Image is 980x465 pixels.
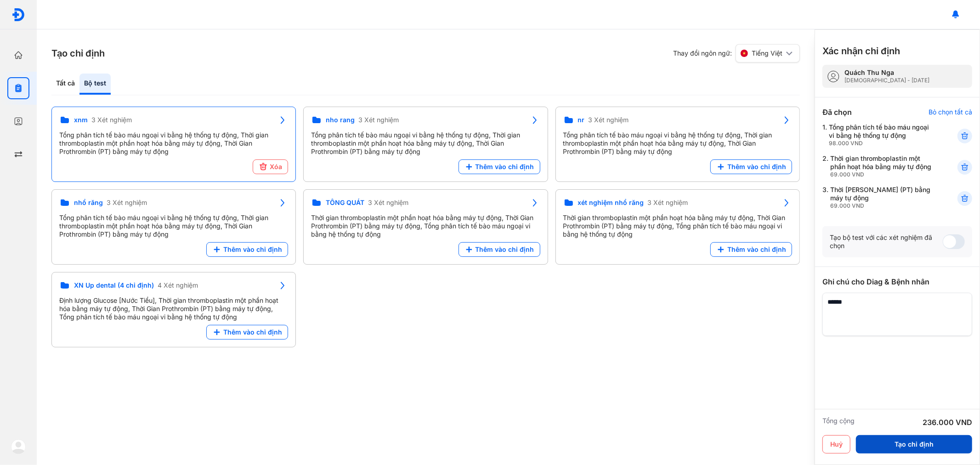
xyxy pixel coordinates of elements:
div: 2. [822,154,935,178]
button: Tạo chỉ định [856,435,972,454]
div: Tất cả [51,74,79,95]
span: nhổ răng [74,198,103,207]
div: Thời gian thromboplastin một phần hoạt hóa bằng máy tự động, Thời Gian Prothrombin (PT) bằng máy ... [563,214,792,238]
div: Đã chọn [822,107,852,118]
h3: Xác nhận chỉ định [822,45,900,57]
span: TỔNG QUÁT [326,198,364,207]
span: XN Up dental (4 chỉ định) [74,281,154,289]
div: 3. [822,186,935,210]
button: Huỷ [822,435,850,454]
span: Thêm vào chỉ định [727,245,786,254]
div: Thời gian thromboplastin một phần hoạt hóa bằng máy tự động [830,154,935,178]
div: 69.000 VND [830,171,935,178]
button: Thêm vào chỉ định [206,325,288,340]
div: 98.000 VND [829,140,935,147]
div: Bộ test [79,74,111,95]
div: Thời gian thromboplastin một phần hoạt hóa bằng máy tự động, Thời Gian Prothrombin (PT) bằng máy ... [311,214,540,238]
span: Xóa [270,163,282,171]
span: Tiếng Việt [752,49,782,57]
div: 236.000 VND [923,417,972,428]
span: Thêm vào chỉ định [727,163,786,171]
img: logo [11,8,25,22]
span: 3 Xét nghiệm [91,116,132,124]
span: 3 Xét nghiệm [107,198,147,207]
button: Thêm vào chỉ định [710,242,792,257]
div: Thời [PERSON_NAME] (PT) bằng máy tự động [830,186,935,210]
span: Thêm vào chỉ định [223,245,282,254]
span: 3 Xét nghiệm [589,116,629,124]
div: Tổng phân tích tế bào máu ngoại vi bằng hệ thống tự động, Thời gian thromboplastin một phần hoạt ... [311,131,540,156]
span: xnm [74,116,88,124]
button: Xóa [253,159,288,174]
button: Thêm vào chỉ định [206,242,288,257]
span: Thêm vào chỉ định [476,163,534,171]
div: Quách Thu Nga [844,68,929,77]
div: Thay đổi ngôn ngữ: [673,44,800,62]
div: 69.000 VND [830,202,935,210]
span: 3 Xét nghiệm [358,116,399,124]
span: 3 Xét nghiệm [648,198,688,207]
span: Thêm vào chỉ định [223,328,282,336]
button: Thêm vào chỉ định [459,159,540,174]
div: Tổng cộng [822,417,855,428]
span: Thêm vào chỉ định [476,245,534,254]
span: 3 Xét nghiệm [368,198,408,207]
span: 4 Xét nghiệm [158,281,198,289]
span: nho rang [326,116,355,124]
div: [DEMOGRAPHIC_DATA] - [DATE] [844,77,929,84]
div: Tổng phân tích tế bào máu ngoại vi bằng hệ thống tự động, Thời gian thromboplastin một phần hoạt ... [59,131,288,156]
img: logo [11,439,26,454]
span: nr [578,116,585,124]
div: 1. [822,123,935,147]
button: Thêm vào chỉ định [710,159,792,174]
div: Định lượng Glucose [Nước Tiểu], Thời gian thromboplastin một phần hoạt hóa bằng máy tự động, Thời... [59,296,288,321]
span: xét nghiệm nhổ răng [578,198,644,207]
div: Tổng phân tích tế bào máu ngoại vi bằng hệ thống tự động [829,123,935,147]
button: Thêm vào chỉ định [459,242,540,257]
div: Ghi chú cho Diag & Bệnh nhân [822,276,972,287]
div: Tổng phân tích tế bào máu ngoại vi bằng hệ thống tự động, Thời gian thromboplastin một phần hoạt ... [563,131,792,156]
div: Tổng phân tích tế bào máu ngoại vi bằng hệ thống tự động, Thời gian thromboplastin một phần hoạt ... [59,214,288,238]
div: Tạo bộ test với các xét nghiệm đã chọn [830,233,943,250]
h3: Tạo chỉ định [51,47,105,60]
div: Bỏ chọn tất cả [929,108,972,116]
